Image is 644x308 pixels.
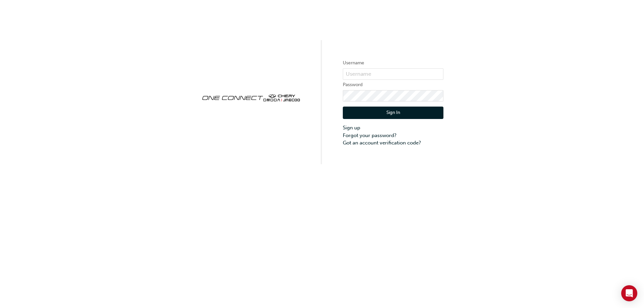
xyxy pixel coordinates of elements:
div: Open Intercom Messenger [621,285,637,301]
label: Password [343,81,443,89]
img: oneconnect [201,88,301,106]
a: Got an account verification code? [343,139,443,147]
a: Forgot your password? [343,132,443,139]
input: Username [343,68,443,80]
label: Username [343,59,443,67]
a: Sign up [343,124,443,132]
button: Sign In [343,107,443,119]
